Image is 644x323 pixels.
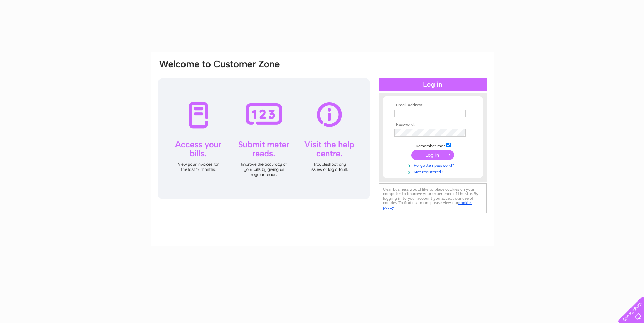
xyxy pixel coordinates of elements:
td: Remember me? [393,142,473,149]
a: cookies policy [383,200,472,210]
th: Email Address: [393,103,473,108]
th: Password: [393,122,473,127]
a: Not registered? [394,168,473,175]
div: Clear Business would like to place cookies on your computer to improve your experience of the sit... [379,183,487,213]
input: Submit [411,150,454,160]
a: Forgotten password? [394,161,473,168]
